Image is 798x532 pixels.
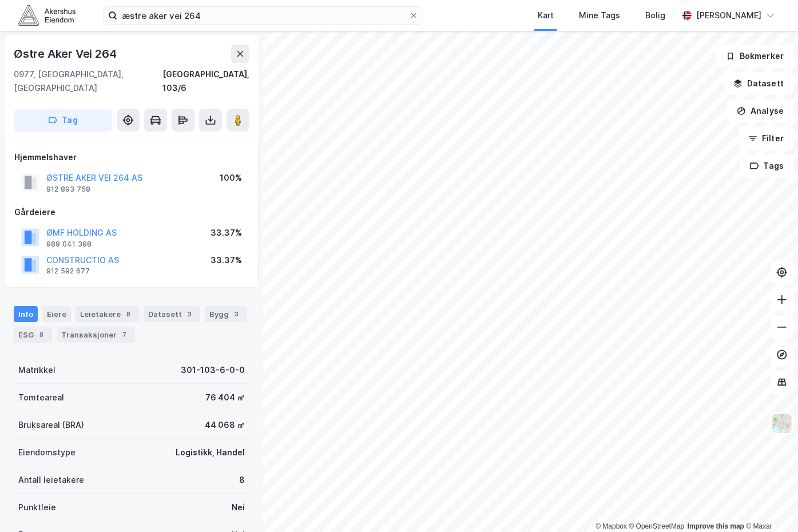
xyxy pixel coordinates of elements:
div: 44 068 ㎡ [205,418,245,432]
button: Analyse [727,100,793,122]
div: 33.37% [211,253,242,267]
div: Eiere [42,306,71,322]
div: 33.37% [211,226,242,240]
input: Søk på adresse, matrikkel, gårdeiere, leietakere eller personer [117,7,409,24]
div: Bygg [205,306,247,322]
div: Datasett [144,306,200,322]
div: 8 [36,329,47,340]
div: Gårdeiere [14,205,249,219]
img: Z [771,412,793,434]
button: Bokmerker [716,45,793,68]
div: 8 [239,473,245,487]
div: [GEOGRAPHIC_DATA], 103/6 [162,68,249,95]
a: Improve this map [688,522,744,530]
img: akershus-eiendom-logo.9091f326c980b4bce74ccdd9f866810c.svg [18,5,76,25]
div: Hjemmelshaver [14,150,249,164]
button: Datasett [724,72,793,95]
div: Mine Tags [579,9,620,22]
iframe: Chat Widget [741,477,798,532]
div: Nei [232,501,245,514]
div: Punktleie [18,501,56,514]
div: 989 041 398 [46,240,92,249]
div: Kart [538,9,554,22]
div: Matrikkel [18,363,55,377]
div: 301-103-6-0-0 [181,363,245,377]
div: 0977, [GEOGRAPHIC_DATA], [GEOGRAPHIC_DATA] [14,68,162,95]
div: Antall leietakere [18,473,84,487]
div: 8 [123,308,134,320]
div: Kontrollprogram for chat [741,477,798,532]
div: 912 592 677 [46,267,90,276]
div: Eiendomstype [18,446,76,459]
div: 100% [220,171,242,185]
div: 76 404 ㎡ [205,391,245,404]
div: 912 893 758 [46,185,90,194]
button: Tag [14,109,112,132]
div: Østre Aker Vei 264 [14,45,118,63]
div: 3 [231,308,243,320]
div: [PERSON_NAME] [696,9,761,22]
div: Logistikk, Handel [176,446,245,459]
button: Tags [740,154,793,177]
div: Info [14,306,38,322]
div: 3 [184,308,196,320]
div: Bolig [645,9,665,22]
div: Leietakere [76,306,139,322]
button: Filter [739,127,793,150]
div: Transaksjoner [57,327,135,343]
div: ESG [14,327,52,343]
a: OpenStreetMap [629,522,685,530]
div: 7 [119,329,130,340]
div: Tomteareal [18,391,64,404]
a: Mapbox [595,522,627,530]
div: Bruksareal (BRA) [18,418,84,432]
